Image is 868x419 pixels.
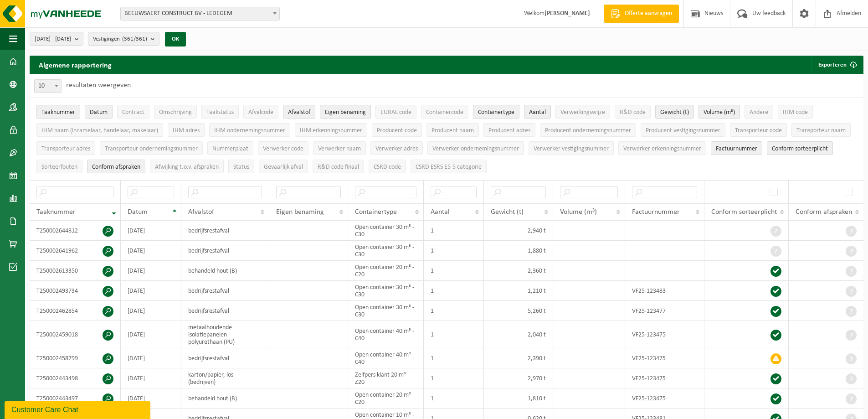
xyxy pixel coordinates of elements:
td: bedrijfsrestafval [181,221,269,241]
td: 5,260 t [484,301,553,321]
span: Volume (m³) [704,109,735,116]
button: R&D code finaalR&amp;D code finaal: Activate to sort [313,160,364,173]
td: 1 [424,281,484,301]
span: Taakstatus [206,109,234,116]
span: Eigen benaming [325,109,366,116]
span: Aantal [431,208,450,216]
button: Gewicht (t)Gewicht (t): Activate to sort [655,105,694,119]
td: 2,970 t [484,368,553,388]
button: FactuurnummerFactuurnummer: Activate to sort [711,141,762,155]
button: CSRD ESRS E5-5 categorieCSRD ESRS E5-5 categorie: Activate to sort [411,160,487,173]
button: Producent vestigingsnummerProducent vestigingsnummer: Activate to sort [641,123,725,137]
button: AndereAndere: Activate to sort [745,105,773,119]
span: Producent adres [488,127,530,134]
td: T250002443498 [30,368,121,388]
span: 10 [35,80,61,93]
span: Gewicht (t) [491,208,524,216]
span: CSRD ESRS E5-5 categorie [416,164,482,171]
button: VerwerkingswijzeVerwerkingswijze: Activate to sort [555,105,610,119]
button: Conform afspraken : Activate to sort [87,160,145,173]
span: Sorteerfouten [41,164,77,171]
button: IHM naam (inzamelaar, handelaar, makelaar)IHM naam (inzamelaar, handelaar, makelaar): Activate to... [36,123,163,137]
button: Verwerker naamVerwerker naam: Activate to sort [313,141,366,155]
button: NummerplaatNummerplaat: Activate to sort [207,141,253,155]
td: 2,040 t [484,321,553,348]
button: R&D codeR&amp;D code: Activate to sort [615,105,651,119]
span: Eigen benaming [276,208,324,216]
td: 1 [424,221,484,241]
td: [DATE] [121,321,181,348]
button: ContractContract: Activate to sort [117,105,149,119]
button: ContainertypeContainertype: Activate to sort [473,105,519,119]
span: Factuurnummer [716,145,757,152]
span: Vestigingen [93,32,147,46]
span: IHM code [783,109,808,116]
td: 1 [424,368,484,388]
td: bedrijfsrestafval [181,281,269,301]
span: R&D code finaal [318,164,359,171]
td: 1 [424,321,484,348]
td: T250002443497 [30,388,121,409]
span: Gewicht (t) [660,109,689,116]
span: Factuurnummer [632,208,680,216]
button: TaakstatusTaakstatus: Activate to sort [201,105,239,119]
td: T250002641962 [30,241,121,261]
span: IHM ondernemingsnummer [214,127,285,134]
a: Offerte aanvragen [604,5,679,23]
td: [DATE] [121,221,181,241]
td: VF25-123475 [625,321,704,348]
span: Containertype [355,208,397,216]
button: OmschrijvingOmschrijving: Activate to sort [154,105,197,119]
span: Datum [90,109,108,116]
button: IHM ondernemingsnummerIHM ondernemingsnummer: Activate to sort [209,123,290,137]
span: Producent code [377,127,417,134]
button: IHM erkenningsnummerIHM erkenningsnummer: Activate to sort [295,123,367,137]
button: Conform sorteerplicht : Activate to sort [767,141,833,155]
td: Open container 40 m³ - C40 [348,321,424,348]
button: Afwijking t.o.v. afsprakenAfwijking t.o.v. afspraken: Activate to sort [150,160,224,173]
td: T250002644812 [30,221,121,241]
button: StatusStatus: Activate to sort [228,160,254,173]
td: Zelfpers klant 20 m³ - Z20 [348,368,424,388]
span: Verwerker code [263,145,303,152]
span: Transporteur naam [796,127,846,134]
td: 1 [424,241,484,261]
td: 1,880 t [484,241,553,261]
td: Open container 20 m³ - C20 [348,388,424,409]
button: IHM adresIHM adres: Activate to sort [168,123,205,137]
button: AfvalcodeAfvalcode: Activate to sort [243,105,278,119]
button: TaaknummerTaaknummer: Activate to remove sorting [36,105,80,119]
span: 10 [34,79,62,93]
span: Producent naam [431,127,474,134]
span: R&D code [620,109,646,116]
span: IHM naam (inzamelaar, handelaar, makelaar) [41,127,158,134]
button: Verwerker erkenningsnummerVerwerker erkenningsnummer: Activate to sort [618,141,706,155]
td: [DATE] [121,261,181,281]
button: Verwerker codeVerwerker code: Activate to sort [258,141,308,155]
button: [DATE] - [DATE] [30,32,83,46]
button: OK [165,32,186,47]
span: Conform sorteerplicht [772,145,828,152]
button: Verwerker adresVerwerker adres: Activate to sort [370,141,423,155]
button: Transporteur adresTransporteur adres: Activate to sort [36,141,95,155]
button: ContainercodeContainercode: Activate to sort [421,105,468,119]
td: karton/papier, los (bedrijven) [181,368,269,388]
td: metaalhoudende isolatiepanelen polyurethaan (PU) [181,321,269,348]
span: Producent vestigingsnummer [646,127,720,134]
button: DatumDatum: Activate to sort [85,105,113,119]
td: 1,810 t [484,388,553,409]
td: Open container 20 m³ - C20 [348,261,424,281]
td: VF25-123477 [625,301,704,321]
span: Verwerker ondernemingsnummer [432,145,519,152]
td: 2,390 t [484,348,553,368]
td: bedrijfsrestafval [181,241,269,261]
span: Verwerkingswijze [560,109,605,116]
button: EURAL codeEURAL code: Activate to sort [375,105,416,119]
span: Taaknummer [41,109,75,116]
button: Volume (m³)Volume (m³): Activate to sort [699,105,740,119]
span: Volume (m³) [560,208,597,216]
td: behandeld hout (B) [181,388,269,409]
span: Conform afspraken [796,208,852,216]
td: VF25-123475 [625,388,704,409]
